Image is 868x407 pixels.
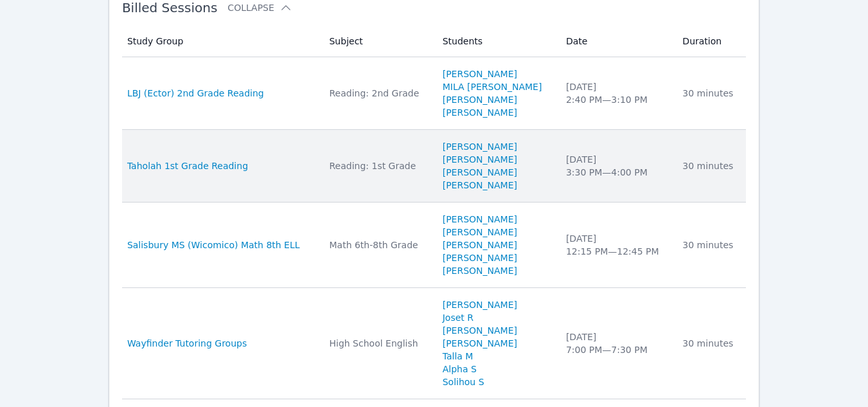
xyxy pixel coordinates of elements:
[443,239,517,251] a: [PERSON_NAME]
[127,159,248,172] a: Taholah 1st Grade Reading
[329,159,427,172] div: Reading: 1st Grade
[443,106,517,119] a: [PERSON_NAME]
[443,213,517,226] a: [PERSON_NAME]
[227,1,292,14] button: Collapse
[127,239,300,251] a: Salisbury MS (Wicomico) Math 8th ELL
[682,337,738,350] div: 30 minutes
[443,311,474,324] a: Joset R
[329,87,427,100] div: Reading: 2nd Grade
[675,26,746,57] th: Duration
[682,87,738,100] div: 30 minutes
[682,239,738,251] div: 30 minutes
[127,87,264,100] a: LBJ (Ector) 2nd Grade Reading
[443,226,517,239] a: [PERSON_NAME]
[321,26,434,57] th: Subject
[122,130,746,203] tr: Taholah 1st Grade ReadingReading: 1st Grade[PERSON_NAME][PERSON_NAME][PERSON_NAME][PERSON_NAME][D...
[443,153,517,166] a: [PERSON_NAME]
[443,251,517,264] a: [PERSON_NAME]
[122,26,322,57] th: Study Group
[127,337,247,350] a: Wayfinder Tutoring Groups
[122,288,746,399] tr: Wayfinder Tutoring GroupsHigh School English[PERSON_NAME]Joset R[PERSON_NAME][PERSON_NAME]Talla M...
[443,93,517,106] a: [PERSON_NAME]
[566,153,667,179] div: [DATE] 3:30 PM — 4:00 PM
[329,337,427,350] div: High School English
[122,57,746,130] tr: LBJ (Ector) 2nd Grade ReadingReading: 2nd Grade[PERSON_NAME]MILA [PERSON_NAME][PERSON_NAME][PERSO...
[566,330,667,356] div: [DATE] 7:00 PM — 7:30 PM
[566,232,667,258] div: [DATE] 12:15 PM — 12:45 PM
[443,68,517,80] a: [PERSON_NAME]
[329,239,427,251] div: Math 6th-8th Grade
[443,363,477,375] a: Alpha S
[443,324,517,337] a: [PERSON_NAME]
[443,140,517,153] a: [PERSON_NAME]
[443,350,474,363] a: Talla M
[443,298,517,311] a: [PERSON_NAME]
[443,179,517,192] a: [PERSON_NAME]
[443,80,542,93] a: MILA [PERSON_NAME]
[558,26,675,57] th: Date
[566,80,667,106] div: [DATE] 2:40 PM — 3:10 PM
[443,375,484,388] a: Solihou S
[443,264,517,277] a: [PERSON_NAME]
[443,166,517,179] a: [PERSON_NAME]
[443,337,517,350] a: [PERSON_NAME]
[122,203,746,288] tr: Salisbury MS (Wicomico) Math 8th ELLMath 6th-8th Grade[PERSON_NAME][PERSON_NAME][PERSON_NAME][PER...
[682,159,738,172] div: 30 minutes
[435,26,558,57] th: Students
